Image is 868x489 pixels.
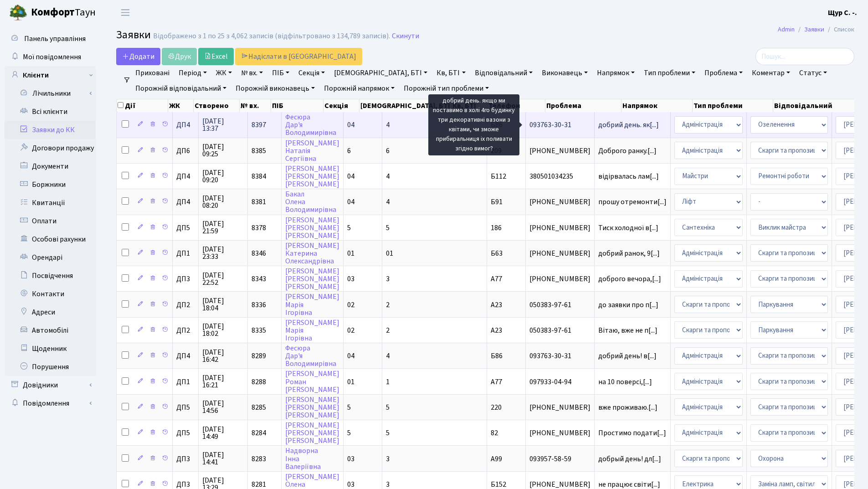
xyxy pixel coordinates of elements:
[285,112,336,138] a: ФесюраДар'яВолодимирівна
[132,65,173,81] a: Приховані
[153,32,390,41] div: Відображено з 1 по 25 з 4,062 записів (відфільтровано з 134,789 записів).
[748,65,794,81] a: Коментар
[433,65,469,81] a: Кв, БТІ
[491,428,498,438] span: 82
[202,246,244,260] span: [DATE] 23:33
[24,34,86,44] span: Панель управління
[202,426,244,440] span: [DATE] 14:49
[232,81,318,96] a: Порожній виконавець
[529,275,591,283] span: [PHONE_NUMBER]
[252,146,266,156] span: 8385
[285,343,336,369] a: ФесюраДар'яВолодимирівна
[347,351,354,361] span: 04
[621,99,693,112] th: Напрямок
[252,223,266,233] span: 8378
[598,351,657,361] span: добрий день! в[...]
[252,428,266,438] span: 8284
[324,99,360,112] th: Секція
[529,224,591,232] span: [PHONE_NUMBER]
[198,48,234,65] a: Excel
[347,377,354,387] span: 01
[598,146,657,156] span: Доброго ранку.[...]
[386,171,390,181] span: 4
[114,5,137,20] button: Переключити навігацію
[176,224,195,232] span: ДП5
[202,297,244,312] span: [DATE] 18:04
[386,300,390,310] span: 2
[598,274,661,284] span: доброго вечора,[...]
[529,429,591,437] span: [PHONE_NUMBER]
[491,197,503,207] span: Б91
[491,274,502,284] span: А77
[491,300,502,310] span: А23
[598,197,667,207] span: прошу отремонти[...]
[598,171,659,181] span: відірвалась лам[...]
[347,120,354,130] span: 04
[5,267,96,285] a: Посвідчення
[202,349,244,363] span: [DATE] 16:42
[491,171,506,181] span: Б112
[386,351,390,361] span: 4
[386,377,390,387] span: 1
[285,395,339,420] a: [PERSON_NAME][PERSON_NAME][PERSON_NAME]
[347,146,351,156] span: 6
[320,81,398,96] a: Порожній напрямок
[10,84,96,103] a: Лічильники
[598,377,652,387] span: на 10 поверсі,[...]
[5,340,96,358] a: Щоденник
[252,197,266,207] span: 8381
[529,327,591,334] span: 050383-97-61
[386,120,390,130] span: 4
[252,351,266,361] span: 8289
[5,303,96,321] a: Адреси
[598,402,657,412] span: вже проживаю.[...]
[176,173,195,180] span: ДП4
[132,81,230,96] a: Порожній відповідальний
[252,248,266,258] span: 8346
[202,374,244,389] span: [DATE] 16:21
[202,143,244,158] span: [DATE] 09:25
[268,65,293,81] a: ПІБ
[5,248,96,267] a: Орендарі
[529,404,591,411] span: [PHONE_NUMBER]
[285,189,336,215] a: БакалОленаВолодимирівна
[529,352,591,360] span: 093763-30-31
[252,402,266,412] span: 8285
[764,20,868,39] nav: breadcrumb
[755,48,854,65] input: Пошук...
[5,48,96,66] a: Мої повідомлення
[598,300,658,310] span: до заявки про п[...]
[598,248,660,258] span: добрий ранок, 9[...]
[285,318,339,343] a: [PERSON_NAME]МаріяІгорівна
[116,48,160,65] a: Додати
[491,454,502,464] span: А99
[330,65,431,81] a: [DEMOGRAPHIC_DATA], БТІ
[347,274,354,284] span: 03
[529,250,591,257] span: [PHONE_NUMBER]
[529,121,591,129] span: 093763-30-31
[202,400,244,414] span: [DATE] 14:56
[5,121,96,139] a: Заявки до КК
[347,223,351,233] span: 5
[5,194,96,212] a: Квитанції
[285,164,339,189] a: [PERSON_NAME][PERSON_NAME][PERSON_NAME]
[5,66,96,84] a: Клієнти
[168,99,194,112] th: ЖК
[347,248,354,258] span: 01
[386,197,390,207] span: 4
[347,197,354,207] span: 04
[194,99,240,112] th: Створено
[285,215,339,241] a: [PERSON_NAME][PERSON_NAME][PERSON_NAME]
[347,300,354,310] span: 02
[529,198,591,206] span: [PHONE_NUMBER]
[252,377,266,387] span: 8288
[491,248,503,258] span: Б63
[828,7,857,18] a: Щур С. -.
[116,27,151,43] span: Заявки
[598,325,657,335] span: Вітаю, вже не п[...]
[252,274,266,284] span: 8343
[175,65,211,81] a: Період
[252,171,266,181] span: 8384
[386,402,390,412] span: 5
[122,51,154,62] span: Додати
